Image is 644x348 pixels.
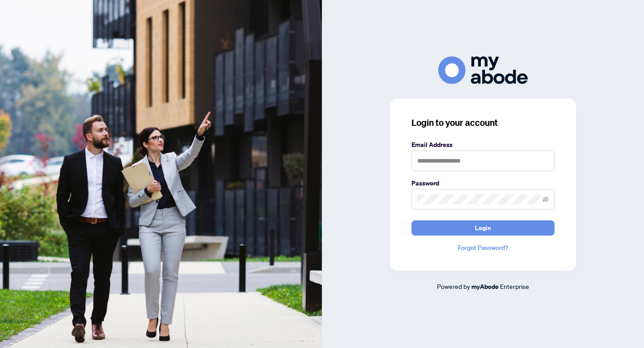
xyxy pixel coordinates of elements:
[438,56,528,84] img: ma-logo
[411,178,555,188] label: Password
[411,140,555,150] label: Email Address
[411,243,555,253] a: Forgot Password?
[437,282,470,290] span: Powered by
[471,282,499,292] a: myAbode
[411,220,555,236] button: Login
[475,221,491,235] span: Login
[500,282,529,290] span: Enterprise
[542,196,549,202] span: eye-invisible
[411,116,555,129] h3: Login to your account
